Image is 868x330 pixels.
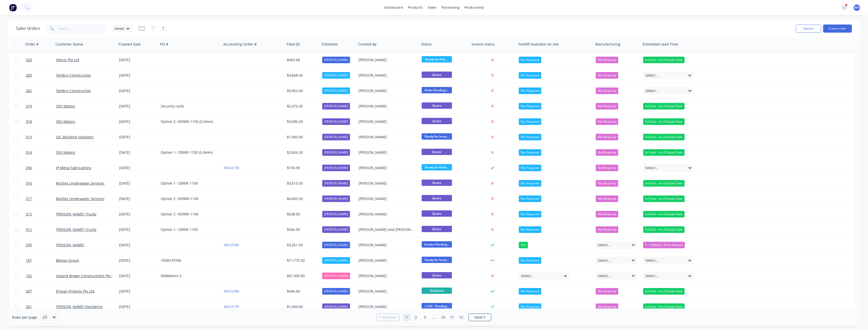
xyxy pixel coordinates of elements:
[519,103,541,109] div: Not Required
[322,226,350,233] div: [PERSON_NAME]
[359,227,415,232] div: [PERSON_NAME] and [PERSON_NAME]
[26,304,32,309] span: 261
[56,196,104,201] a: Mullies Underwater Services
[26,99,56,114] a: 319
[472,42,495,47] div: Invoice status
[119,104,157,109] div: [DATE]
[596,165,618,171] button: Not Required
[645,273,658,278] span: Select...
[598,119,616,124] span: Not Required
[643,42,678,47] div: Estimated Lead Time
[518,42,559,47] div: Forklift Avaliable on site
[359,289,415,294] div: [PERSON_NAME]
[519,303,541,310] div: Not Required
[56,212,96,216] a: [PERSON_NAME] Trucks
[448,314,456,321] a: Page 11
[322,72,350,79] div: [PERSON_NAME]
[598,88,616,93] span: Not Required
[26,114,56,129] a: 318
[119,119,157,124] div: [DATE]
[119,73,157,78] div: [DATE]
[161,212,217,217] div: Option 2- HD90R-1100
[359,212,415,217] div: [PERSON_NAME]
[160,42,168,47] div: PO #
[26,119,32,124] span: 318
[422,210,452,217] span: Quote
[359,104,415,109] div: [PERSON_NAME]
[59,24,108,34] input: Search...
[596,288,618,295] button: Not Required
[643,288,685,295] div: In Stock - As of Quote Date
[375,314,493,321] ul: Pagination
[322,87,350,94] div: [PERSON_NAME]
[322,195,350,202] div: [PERSON_NAME]
[422,272,452,278] span: Quote
[422,102,452,109] span: Quote
[519,288,541,295] div: Not Required
[26,258,32,263] span: 187
[643,226,685,233] div: In Stock - As of Quote Date
[598,227,616,232] span: Not Required
[119,181,157,186] div: [DATE]
[598,181,616,186] span: Not Required
[645,73,658,78] span: Select...
[26,191,56,206] a: 317
[26,222,56,237] a: 312
[287,119,317,124] div: $3,096.50
[115,26,124,31] span: Views
[26,150,32,155] span: 314
[519,165,541,171] div: Not Required
[596,226,618,233] button: Not Required
[359,135,415,140] div: [PERSON_NAME]
[643,180,685,187] div: In Stock - As of Quote Date
[56,104,75,108] a: SRS Motors
[161,273,217,278] div: 008884rev-2
[823,25,852,33] button: Create order
[119,243,157,248] div: [DATE]
[12,315,37,320] span: Rows per page
[598,289,616,294] span: Not Required
[598,165,616,170] span: Not Required
[422,164,452,170] span: Ready for Deliv...
[287,273,317,278] div: $61,300.80
[56,73,91,78] a: Tambry Construction
[596,195,618,202] button: Not Required
[223,42,257,47] div: Accounting Order #
[26,181,32,186] span: 316
[56,135,94,139] a: GJC Building Solutions
[56,243,84,247] a: [PERSON_NAME]
[643,242,685,248] div: 1 - 2 Weeks - From Deposit
[26,68,56,83] a: 283
[26,207,56,222] a: 315
[224,289,239,294] a: INV-0180
[598,135,616,140] span: Not Required
[322,273,350,279] div: [PERSON_NAME]
[422,241,452,248] span: Invoice Pending...
[161,258,217,263] div: 10583-PO94
[598,104,616,109] span: Not Required
[26,135,32,140] span: 313
[643,211,685,217] div: In Stock - As of Quote Date
[643,303,685,310] div: In Stock - As of Quote Date
[161,181,217,186] div: Option 1- CB90R-1100
[26,129,56,145] a: 313
[519,180,541,187] div: Not Required
[161,227,217,232] div: Option 1- CB90R-1100
[382,4,405,11] a: dashboard
[119,57,157,62] div: [DATE]
[26,196,32,201] span: 317
[422,87,452,93] span: Order Pending I...
[359,88,415,93] div: [PERSON_NAME]
[26,145,56,160] a: 314
[457,314,465,321] a: Page 12
[26,104,32,109] span: 319
[598,258,611,263] span: Select...
[359,119,415,124] div: [PERSON_NAME]
[643,118,685,125] div: In Stock - As of Quote Date
[287,181,317,186] div: $3,613.50
[119,289,157,294] div: [DATE]
[287,289,317,294] div: $446.60
[422,149,452,155] span: Quote
[645,88,658,93] span: Select...
[595,42,620,47] div: Manufacturing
